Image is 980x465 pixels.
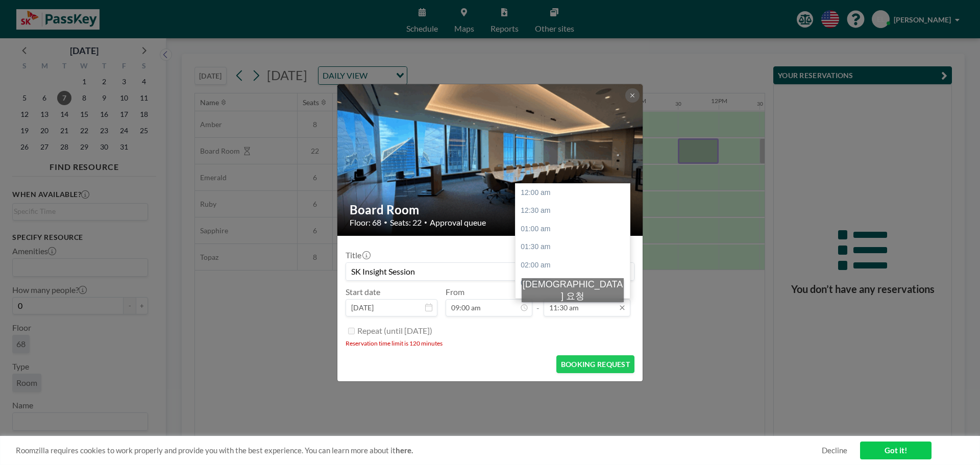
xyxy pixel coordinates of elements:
div: 03:00 am [516,292,635,311]
button: BOOKING REQUEST [556,355,634,373]
span: Roomzilla requires cookies to work properly and provide you with the best experience. You can lea... [16,446,822,455]
label: Repeat (until [DATE]) [357,326,432,336]
span: Approval queue [430,217,486,228]
div: 01:00 am [516,220,635,238]
img: 537.gif [337,76,644,244]
input: Esther's reservation [346,263,634,280]
span: • [384,218,387,226]
label: Start date [346,287,380,297]
label: From [446,287,464,297]
div: 12:00 am [516,184,635,202]
span: Floor: 68 [350,217,381,228]
div: 12:30 am [516,202,635,220]
h2: Board Room [350,202,631,217]
div: 02:00 am [516,256,635,275]
span: • [424,219,427,226]
a: Decline [822,446,847,455]
div: 01:30 am [516,238,635,256]
a: Got it! [860,442,932,459]
a: here. [396,446,413,455]
label: Title [346,250,370,260]
span: - [536,290,540,313]
div: 02:30 am [516,274,635,292]
span: Seats: 22 [390,217,422,228]
li: Reservation time limit is 120 minutes [346,339,634,347]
